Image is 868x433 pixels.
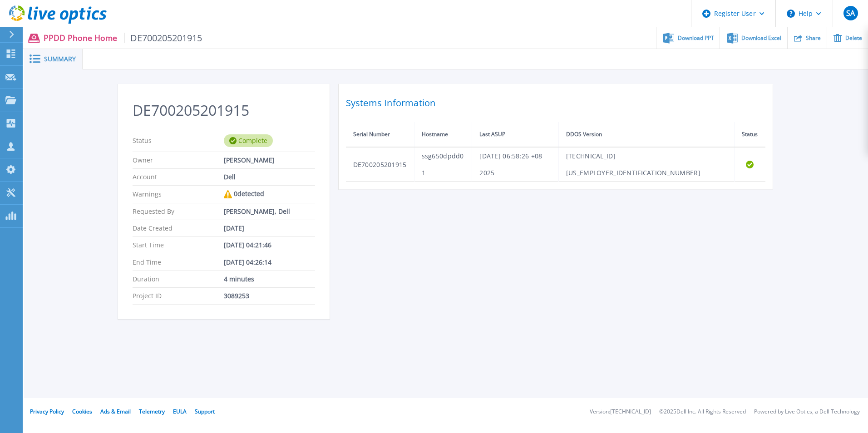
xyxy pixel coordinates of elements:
a: Telemetry [139,408,165,415]
h2: Systems Information [346,95,765,111]
li: Powered by Live Optics, a Dell Technology [754,409,860,415]
a: Ads & Email [100,408,131,415]
th: Serial Number [346,122,414,147]
span: Download PPT [678,35,714,41]
li: © 2025 Dell Inc. All Rights Reserved [659,409,746,415]
span: Delete [845,35,862,41]
li: Version: [TECHNICAL_ID] [590,409,651,415]
th: Hostname [414,122,472,147]
div: 3089253 [224,292,315,300]
span: DE700205201915 [124,33,202,43]
a: Privacy Policy [30,408,64,415]
p: Warnings [133,190,224,198]
a: Cookies [72,408,92,415]
span: Download Excel [741,35,781,41]
td: [DATE] 06:58:26 +08 2025 [472,147,559,182]
h2: DE700205201915 [133,102,315,119]
p: End Time [133,259,224,266]
a: EULA [173,408,187,415]
p: Date Created [133,225,224,232]
td: DE700205201915 [346,147,414,182]
div: [PERSON_NAME], Dell [224,208,315,215]
div: Dell [224,173,315,181]
p: Requested By [133,208,224,215]
p: PPDD Phone Home [44,33,202,43]
th: Last ASUP [472,122,559,147]
span: Share [806,35,821,41]
span: SA [846,10,855,17]
div: [DATE] 04:26:14 [224,259,315,266]
div: [PERSON_NAME] [224,157,315,164]
th: Status [735,122,765,147]
td: [TECHNICAL_ID][US_EMPLOYER_IDENTIFICATION_NUMBER] [558,147,735,182]
p: Project ID [133,292,224,300]
p: Account [133,173,224,181]
span: Summary [44,56,76,62]
div: 4 minutes [224,276,315,283]
div: 0 detected [224,190,315,198]
th: DDOS Version [558,122,735,147]
div: Complete [224,134,273,147]
p: Owner [133,157,224,164]
p: Duration [133,276,224,283]
p: Start Time [133,241,224,249]
a: Support [195,408,215,415]
td: ssg650dpdd01 [414,147,472,182]
div: [DATE] [224,225,315,232]
p: Status [133,134,224,147]
div: [DATE] 04:21:46 [224,241,315,249]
